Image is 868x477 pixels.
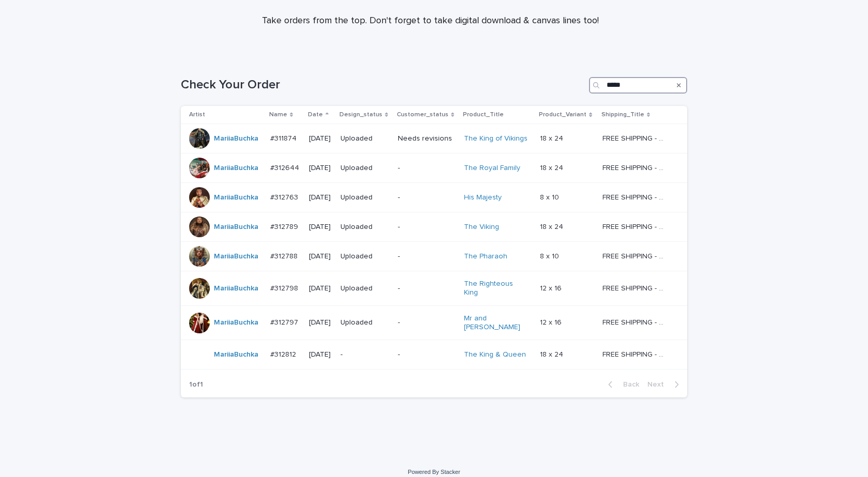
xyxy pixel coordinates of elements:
p: 12 x 16 [540,316,564,327]
p: 8 x 10 [540,250,561,261]
p: Design_status [339,109,382,120]
a: Powered By Stacker [408,469,460,475]
p: Needs revisions [398,134,456,143]
p: #312788 [270,250,300,261]
p: Uploaded [340,284,390,293]
p: FREE SHIPPING - preview in 1-2 business days, after your approval delivery will take 5-10 b.d. [602,348,669,359]
p: - [340,350,390,359]
p: [DATE] [309,134,332,143]
button: Back [600,380,643,389]
p: Uploaded [340,164,390,173]
p: 18 x 24 [540,348,565,359]
p: #312644 [270,162,301,173]
span: Back [617,381,639,388]
p: [DATE] [309,223,332,232]
a: MariiaBuchka [214,164,258,173]
p: FREE SHIPPING - preview in 1-2 business days, after your approval delivery will take 5-10 b.d. [602,132,669,143]
a: MariiaBuchka [214,193,258,202]
p: 18 x 24 [540,132,565,143]
p: FREE SHIPPING - preview in 1-2 business days, after your approval delivery will take 5-10 b.d. [602,162,669,173]
a: The Pharaoh [464,252,507,261]
p: 8 x 10 [540,191,561,202]
p: #312763 [270,191,300,202]
a: The King of Vikings [464,134,528,143]
p: Date [308,109,323,120]
h1: Check Your Order [181,78,585,93]
p: FREE SHIPPING - preview in 1-2 business days, after your approval delivery will take 5-10 b.d. [602,191,669,202]
p: #312789 [270,221,300,232]
p: [DATE] [309,193,332,202]
p: Artist [189,109,205,120]
a: Mr and [PERSON_NAME] [464,314,529,332]
p: 1 of 1 [181,372,211,397]
tr: MariiaBuchka #311874#311874 [DATE]UploadedNeeds revisionsThe King of Vikings 18 x 2418 x 24 FREE ... [181,124,687,153]
a: His Majesty [464,193,502,202]
p: [DATE] [309,350,332,359]
p: - [398,252,456,261]
a: The Viking [464,223,499,232]
span: Next [647,381,670,388]
a: MariiaBuchka [214,252,258,261]
p: - [398,223,456,232]
p: Uploaded [340,318,390,327]
p: Customer_status [397,109,448,120]
tr: MariiaBuchka #312788#312788 [DATE]Uploaded-The Pharaoh 8 x 108 x 10 FREE SHIPPING - preview in 1-... [181,242,687,271]
p: Uploaded [340,252,390,261]
p: 12 x 16 [540,282,564,293]
a: The Righteous King [464,280,529,297]
a: MariiaBuchka [214,134,258,143]
p: [DATE] [309,252,332,261]
p: - [398,193,456,202]
p: [DATE] [309,284,332,293]
tr: MariiaBuchka #312812#312812 [DATE]--The King & Queen 18 x 2418 x 24 FREE SHIPPING - preview in 1-... [181,340,687,370]
p: #312812 [270,348,298,359]
tr: MariiaBuchka #312797#312797 [DATE]Uploaded-Mr and [PERSON_NAME] 12 x 1612 x 16 FREE SHIPPING - pr... [181,305,687,340]
p: FREE SHIPPING - preview in 1-2 business days, after your approval delivery will take 5-10 b.d. [602,221,669,232]
a: The Royal Family [464,164,520,173]
p: Uploaded [340,134,390,143]
p: FREE SHIPPING - preview in 1-2 business days, after your approval delivery will take 5-10 b.d. [602,316,669,327]
tr: MariiaBuchka #312789#312789 [DATE]Uploaded-The Viking 18 x 2418 x 24 FREE SHIPPING - preview in 1... [181,212,687,242]
p: FREE SHIPPING - preview in 1-2 business days, after your approval delivery will take 5-10 b.d. [602,250,669,261]
p: Uploaded [340,193,390,202]
p: - [398,350,456,359]
p: FREE SHIPPING - preview in 1-2 business days, after your approval delivery will take 5-10 b.d. [602,282,669,293]
a: MariiaBuchka [214,318,258,327]
input: Search [589,77,687,94]
a: MariiaBuchka [214,350,258,359]
tr: MariiaBuchka #312644#312644 [DATE]Uploaded-The Royal Family 18 x 2418 x 24 FREE SHIPPING - previe... [181,153,687,183]
a: MariiaBuchka [214,223,258,232]
p: Name [269,109,287,120]
p: 18 x 24 [540,221,565,232]
p: - [398,284,456,293]
p: Product_Variant [539,109,586,120]
button: Next [643,380,687,389]
p: #312797 [270,316,300,327]
p: Product_Title [463,109,504,120]
p: Take orders from the top. Don't forget to take digital download & canvas lines too! [224,16,637,27]
p: [DATE] [309,164,332,173]
tr: MariiaBuchka #312763#312763 [DATE]Uploaded-His Majesty 8 x 108 x 10 FREE SHIPPING - preview in 1-... [181,183,687,212]
tr: MariiaBuchka #312798#312798 [DATE]Uploaded-The Righteous King 12 x 1612 x 16 FREE SHIPPING - prev... [181,271,687,306]
p: - [398,318,456,327]
a: The King & Queen [464,350,526,359]
p: Uploaded [340,223,390,232]
p: #312798 [270,282,300,293]
p: #311874 [270,132,299,143]
p: - [398,164,456,173]
p: Shipping_Title [601,109,644,120]
p: [DATE] [309,318,332,327]
a: MariiaBuchka [214,284,258,293]
p: 18 x 24 [540,162,565,173]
